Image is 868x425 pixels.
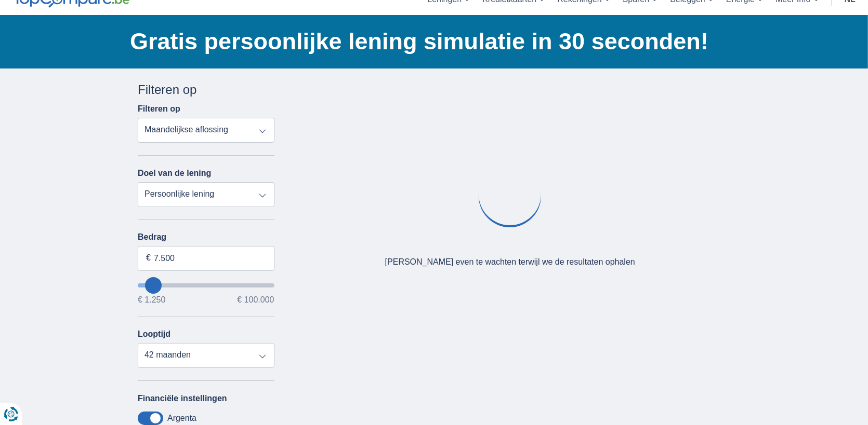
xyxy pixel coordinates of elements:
[138,330,170,339] label: Looptijd
[167,414,196,423] label: Argenta
[138,81,274,99] div: Filteren op
[138,104,180,114] label: Filteren op
[385,256,635,268] div: [PERSON_NAME] even te wachten terwijl we de resultaten ophalen
[138,296,165,304] span: € 1.250
[138,169,211,178] label: Doel van de lening
[130,25,730,58] h1: Gratis persoonlijke lening simulatie in 30 seconden!
[138,283,274,287] input: wantToBorrow
[138,394,227,403] label: Financiële instellingen
[237,296,274,304] span: € 100.000
[146,252,151,264] span: €
[138,232,274,242] label: Bedrag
